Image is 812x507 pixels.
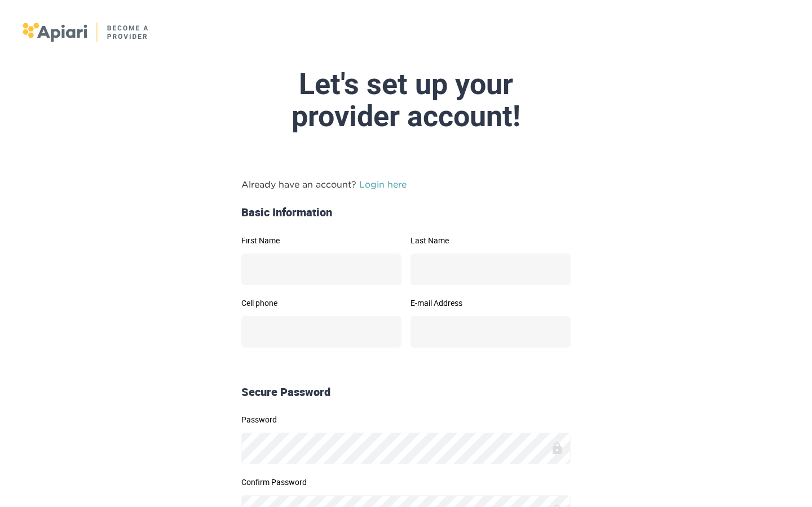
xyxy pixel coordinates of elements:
label: Cell phone [241,299,401,307]
div: Basic Information [237,204,575,221]
div: Secure Password [237,384,575,401]
label: Last Name [411,237,571,244]
label: Password [241,416,571,424]
a: Login here [359,179,407,189]
label: Confirm Password [241,478,571,486]
label: First Name [241,237,401,244]
div: Let's set up your provider account! [140,68,672,132]
img: logo [23,23,149,42]
p: Already have an account? [241,177,571,191]
label: E-mail Address [411,299,571,307]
